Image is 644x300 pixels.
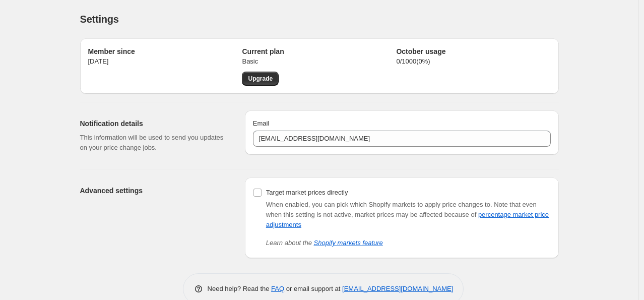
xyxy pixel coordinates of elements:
h2: Advanced settings [80,186,229,196]
a: FAQ [271,285,284,292]
p: [DATE] [88,56,242,67]
p: 0 / 1000 ( 0 %) [396,56,550,67]
a: Shopify markets feature [314,239,383,247]
h2: Notification details [80,118,229,129]
span: or email support at [284,285,342,292]
a: Upgrade [242,72,279,86]
i: Learn about the [266,239,383,247]
span: Note that even when this setting is not active, market prices may be affected because of [266,201,549,228]
h2: October usage [396,46,550,56]
h2: Member since [88,46,242,56]
h2: Current plan [242,46,396,56]
span: Email [253,119,270,127]
span: Upgrade [248,75,273,83]
span: Target market prices directly [266,189,348,196]
p: This information will be used to send you updates on your price change jobs. [80,133,229,153]
span: Settings [80,14,119,25]
a: [EMAIL_ADDRESS][DOMAIN_NAME] [342,285,453,292]
p: Basic [242,56,396,67]
span: Need help? Read the [208,285,272,292]
span: When enabled, you can pick which Shopify markets to apply price changes to. [266,201,492,208]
